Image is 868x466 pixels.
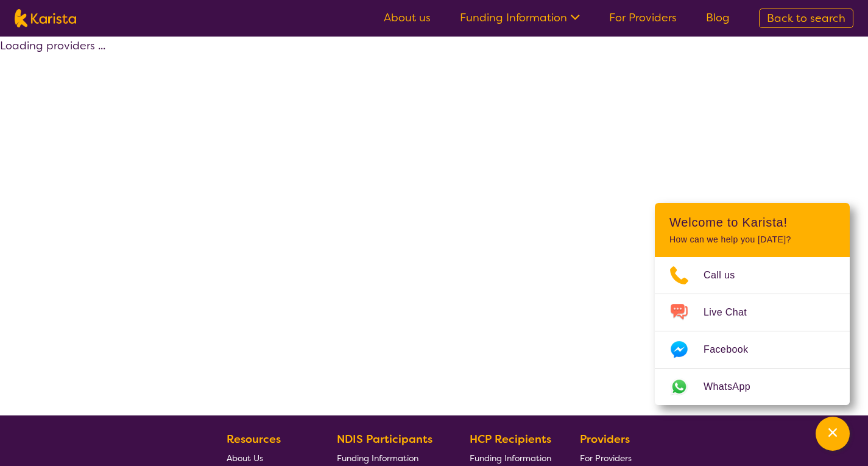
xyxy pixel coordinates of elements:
[704,266,750,284] span: Call us
[580,432,630,447] b: Providers
[655,257,850,405] ul: Choose channel
[706,10,730,25] a: Blog
[669,215,835,230] h2: Welcome to Karista!
[704,341,763,359] span: Facebook
[816,417,850,451] button: Channel Menu
[227,432,281,447] b: Resources
[15,9,76,27] img: Karista logo
[759,9,853,28] a: Back to search
[580,453,632,464] span: For Providers
[655,203,850,405] div: Channel Menu
[669,235,835,245] p: How can we help you [DATE]?
[384,10,431,25] a: About us
[655,369,850,405] a: Web link opens in a new tab.
[767,11,845,26] span: Back to search
[470,453,551,464] span: Funding Information
[227,453,263,464] span: About Us
[704,303,761,322] span: Live Chat
[470,432,551,447] b: HCP Recipients
[609,10,677,25] a: For Providers
[460,10,580,25] a: Funding Information
[337,432,432,447] b: NDIS Participants
[704,378,765,396] span: WhatsApp
[337,453,418,464] span: Funding Information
